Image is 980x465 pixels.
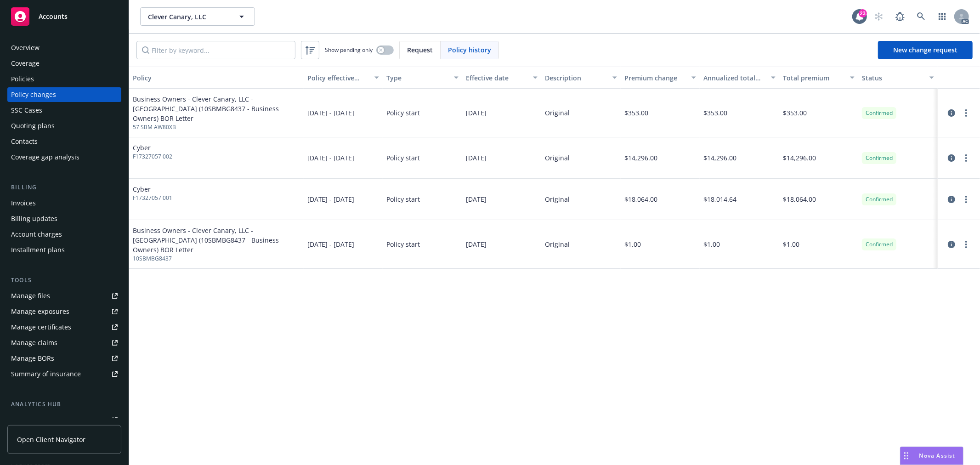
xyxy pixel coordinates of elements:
[858,67,938,89] button: Status
[783,153,816,163] span: $14,296.00
[783,239,799,249] span: $1.00
[961,153,972,164] a: more
[304,67,383,89] button: Policy effective dates
[11,227,62,242] div: Account charges
[7,183,121,192] div: Billing
[919,452,956,459] span: Nova Assist
[140,7,255,26] button: Clever Canary, LLC
[946,194,957,205] a: circleInformation
[621,67,700,89] button: Premium change
[386,153,420,163] span: Policy start
[11,56,40,71] div: Coverage
[703,194,736,204] span: $18,014.64
[7,87,121,102] a: Policy changes
[133,194,172,202] span: F17327057 001
[545,73,607,83] div: Description
[386,194,420,204] span: Policy start
[7,304,121,319] a: Manage exposures
[11,289,50,303] div: Manage files
[466,73,528,83] div: Effective date
[7,227,121,242] a: Account charges
[779,67,859,89] button: Total premium
[7,56,121,71] a: Coverage
[870,7,888,26] a: Start snowing
[307,108,355,118] span: [DATE] - [DATE]
[946,153,957,164] a: circleInformation
[133,94,300,123] span: Business Owners - Clever Canary, LLC - [GEOGRAPHIC_DATA] (10SBMBG8437 - Business Owners) BOR Letter
[783,108,807,118] span: $353.00
[7,40,121,55] a: Overview
[946,108,957,119] a: circleInformation
[307,239,355,249] span: [DATE] - [DATE]
[700,67,779,89] button: Annualized total premium change
[961,239,972,250] a: more
[703,153,736,163] span: $14,296.00
[11,351,54,366] div: Manage BORs
[129,67,304,89] button: Policy
[11,243,65,257] div: Installment plans
[466,239,487,249] span: [DATE]
[462,67,542,89] button: Effective date
[7,289,121,303] a: Manage files
[7,150,121,164] a: Coverage gap analysis
[11,72,34,86] div: Policies
[148,12,227,22] span: Clever Canary, LLC
[783,73,845,83] div: Total premium
[11,367,81,381] div: Summary of insurance
[39,13,68,20] span: Accounts
[7,413,121,427] a: Loss summary generator
[7,367,121,381] a: Summary of insurance
[961,194,972,205] a: more
[624,153,657,163] span: $14,296.00
[7,134,121,149] a: Contacts
[7,335,121,350] a: Manage claims
[307,153,355,163] span: [DATE] - [DATE]
[11,335,57,350] div: Manage claims
[866,154,893,162] span: Confirmed
[7,211,121,226] a: Billing updates
[11,119,55,133] div: Quoting plans
[17,435,85,444] span: Open Client Navigator
[912,7,930,26] a: Search
[7,196,121,210] a: Invoices
[386,108,420,118] span: Policy start
[862,73,924,83] div: Status
[407,45,433,55] span: Request
[307,194,355,204] span: [DATE] - [DATE]
[7,72,121,86] a: Policies
[893,45,957,54] span: New change request
[900,447,963,465] button: Nova Assist
[7,276,121,285] div: Tools
[624,73,686,83] div: Premium change
[11,320,71,335] div: Manage certificates
[545,239,570,249] div: Original
[325,46,373,54] span: Show pending only
[624,108,648,118] span: $353.00
[783,194,816,204] span: $18,064.00
[541,67,621,89] button: Description
[933,7,952,26] a: Switch app
[307,73,369,83] div: Policy effective dates
[11,211,57,226] div: Billing updates
[11,40,40,55] div: Overview
[7,243,121,257] a: Installment plans
[545,108,570,118] div: Original
[466,194,487,204] span: [DATE]
[11,87,56,102] div: Policy changes
[466,153,487,163] span: [DATE]
[901,447,912,465] div: Drag to move
[7,4,121,29] a: Accounts
[133,123,300,131] span: 57 SBM AW80XB
[891,7,909,26] a: Report a Bug
[133,184,172,194] span: Cyber
[466,108,487,118] span: [DATE]
[133,143,172,153] span: Cyber
[703,239,720,249] span: $1.00
[866,195,893,204] span: Confirmed
[7,103,121,118] a: SSC Cases
[383,67,462,89] button: Type
[703,108,727,118] span: $353.00
[859,9,867,17] div: 23
[133,255,300,263] span: 10SBMBG8437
